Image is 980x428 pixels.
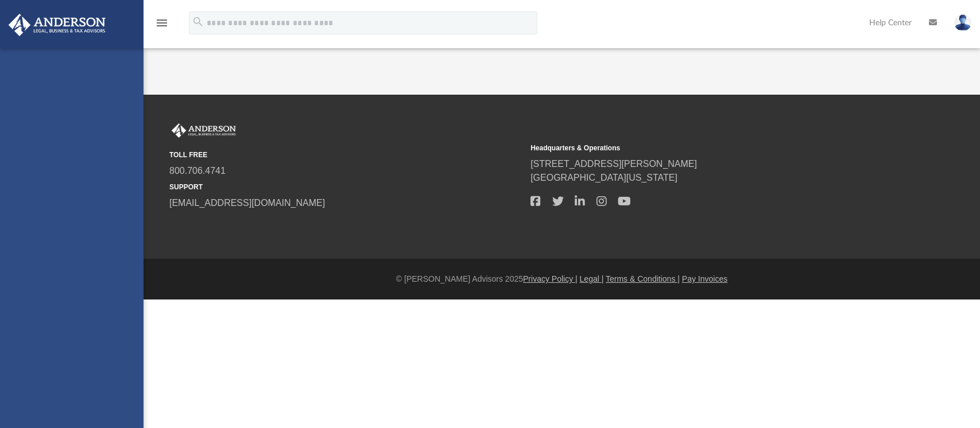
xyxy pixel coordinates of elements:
a: [GEOGRAPHIC_DATA][US_STATE] [530,173,677,182]
a: Privacy Policy | [523,274,578,283]
small: Headquarters & Operations [530,143,884,153]
a: [EMAIL_ADDRESS][DOMAIN_NAME] [169,198,325,208]
i: search [192,15,204,28]
small: SUPPORT [169,182,522,192]
img: User Pic [954,14,971,31]
a: Legal | [580,274,604,283]
img: Anderson Advisors Platinum Portal [169,123,238,138]
a: [STREET_ADDRESS][PERSON_NAME] [530,159,697,169]
a: Pay Invoices [682,274,727,283]
img: Anderson Advisors Platinum Portal [5,14,109,36]
div: © [PERSON_NAME] Advisors 2025 [144,273,980,285]
small: TOLL FREE [169,150,522,160]
a: 800.706.4741 [169,166,226,176]
a: Terms & Conditions | [606,274,680,283]
a: menu [155,22,169,30]
i: menu [155,16,169,30]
